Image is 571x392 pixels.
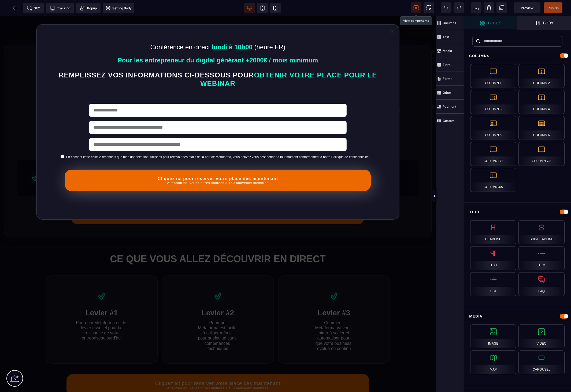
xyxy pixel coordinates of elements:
[103,3,134,13] span: Favicon
[441,2,451,13] span: Undo
[464,51,571,61] div: Columns
[496,2,507,13] span: Save
[544,2,562,13] span: Save
[212,27,253,35] b: lundi à 10h00
[470,350,516,374] div: Map
[464,188,469,204] span: Toggle Views
[436,16,464,30] span: Columns
[443,91,451,95] strong: Other
[436,100,464,114] span: Payment
[517,16,571,30] span: Open Layers
[10,3,21,13] span: Back
[518,246,565,270] div: Item
[514,2,540,13] span: Preview
[521,6,533,10] span: Preview
[470,116,516,140] div: Column 5
[470,90,516,114] div: Column 3
[257,3,268,13] span: View tablet
[443,21,456,25] strong: Columns
[443,77,453,81] strong: Forms
[436,30,464,44] span: Text
[470,272,516,296] div: List
[518,64,565,88] div: Column 2
[484,2,494,13] span: Clear
[436,58,464,72] span: Extra
[27,5,40,11] span: SEO
[118,40,318,48] b: Pour les entrepreneur du digital générant +2000€ / mois minimum
[65,154,371,175] button: Cliquez ici pour réserver votre place dès maintenantAttention nouvelles offres limitées à 150 nou...
[105,5,132,11] span: Setting Body
[424,2,434,13] span: Screenshot
[66,139,370,143] span: En cochant cette case je reconnais que mes données sont utilisées pour recevoir des mails de la p...
[464,16,517,30] span: Open Blocks
[443,49,452,53] strong: Media
[443,104,456,109] strong: Payment
[470,324,516,348] div: Image
[53,52,383,74] h1: OBTENIR VOTRE PLACE POUR LE WEBINAR
[470,220,516,244] div: Headline
[464,207,571,217] div: Text
[270,3,281,13] span: View mobile
[443,63,451,67] strong: Extra
[23,3,44,13] span: Seo meta data
[76,3,101,13] span: Create Alert Modal
[471,2,481,13] span: Open Import Webpage
[436,44,464,58] span: Media
[518,350,565,374] div: Carousel
[411,2,421,13] span: View components
[518,324,565,348] div: Video
[470,64,516,88] div: Column 1
[488,21,501,25] strong: Block
[470,246,516,270] div: Text
[454,2,464,13] span: Redo
[518,90,565,114] div: Column 4
[436,72,464,86] span: Forms
[436,114,464,128] span: Custom Block
[518,220,565,244] div: Sub-headline
[518,116,565,140] div: Column 6
[548,6,559,10] span: Publish
[518,272,565,296] div: FAQ
[50,5,70,11] span: Tracking
[436,86,464,100] span: Other
[470,168,516,192] div: Column 4/5
[464,311,571,321] div: Media
[244,3,255,13] span: View desktop
[80,5,97,11] span: Popup
[543,21,554,25] strong: Body
[470,142,516,166] div: Column 3/7
[443,119,455,123] strong: Custom
[388,11,397,19] a: Close
[443,35,449,39] strong: Text
[518,142,565,166] div: Column 7/3
[46,3,74,13] span: Tracking code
